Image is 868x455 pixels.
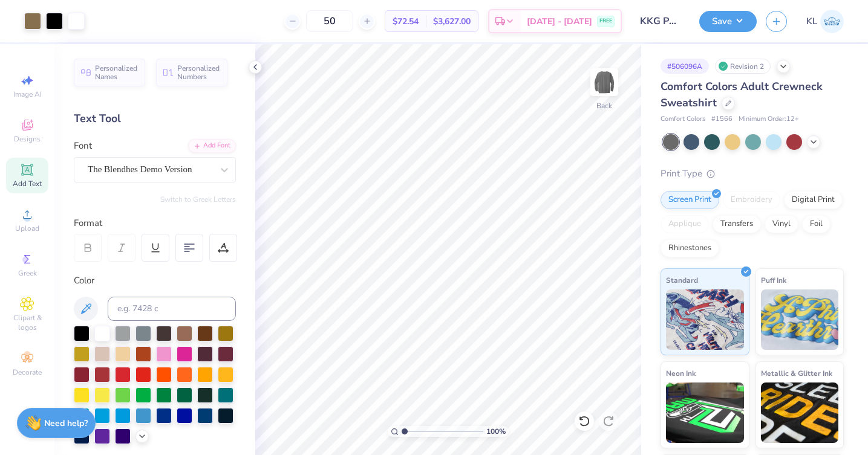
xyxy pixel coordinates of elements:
img: Metallic & Glitter Ink [761,382,839,443]
div: Embroidery [723,191,780,209]
input: – – [306,10,353,32]
span: Add Text [13,179,42,189]
strong: Need help? [44,418,88,429]
span: Metallic & Glitter Ink [761,367,832,379]
div: Format [74,216,237,230]
input: e.g. 7428 c [108,297,236,321]
span: FREE [599,17,612,25]
div: Transfers [713,215,761,233]
div: Rhinestones [661,239,719,257]
span: Comfort Colors Adult Crewneck Sweatshirt [661,79,823,110]
img: Back [592,70,616,94]
img: Neon Ink [666,382,744,443]
div: Color [74,274,236,288]
div: Text Tool [74,111,236,127]
img: Katelyn Lizano [820,10,844,33]
div: # 506096A [661,59,709,74]
button: Save [699,11,757,32]
span: # 1566 [711,114,733,124]
input: Untitled Design [631,9,690,33]
span: $3,627.00 [433,15,471,28]
span: Greek [18,268,37,278]
div: Vinyl [765,215,798,233]
span: Personalized Numbers [177,64,220,81]
span: Puff Ink [761,274,786,286]
a: KL [806,10,844,33]
span: Clipart & logos [6,313,48,332]
span: [DATE] - [DATE] [527,15,592,28]
span: 100 % [486,426,506,437]
div: Revision 2 [715,59,771,74]
div: Add Font [188,139,236,153]
button: Switch to Greek Letters [160,195,236,204]
img: Puff Ink [761,289,839,350]
div: Applique [661,215,709,233]
span: Designs [14,134,41,144]
div: Digital Print [784,191,843,209]
span: Upload [15,224,39,233]
img: Standard [666,289,744,350]
div: Back [596,100,612,111]
span: Personalized Names [95,64,138,81]
div: Screen Print [661,191,719,209]
span: KL [806,15,817,28]
span: Minimum Order: 12 + [739,114,799,124]
span: Standard [666,274,698,286]
span: Image AI [13,89,42,99]
div: Foil [802,215,830,233]
span: Decorate [13,367,42,377]
div: Print Type [661,167,844,181]
span: $72.54 [393,15,419,28]
span: Comfort Colors [661,114,705,124]
label: Font [74,139,92,153]
span: Neon Ink [666,367,696,379]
